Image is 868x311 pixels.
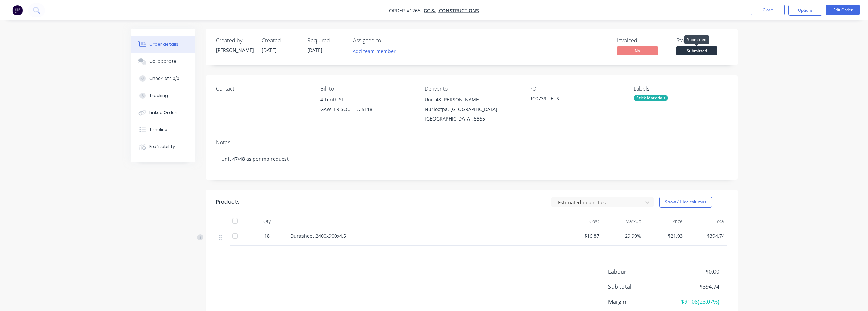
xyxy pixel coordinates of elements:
div: Labels [634,86,727,92]
div: RC0739 - ETS [529,95,615,104]
button: Checklists 0/0 [131,70,195,87]
div: Created [262,37,299,44]
div: Cost [560,214,602,228]
div: Assigned to [353,37,421,44]
span: [DATE] [307,47,322,53]
div: Total [686,214,727,228]
a: GC & J Constructions [424,7,479,14]
button: Timeline [131,121,195,138]
span: [DATE] [262,47,277,53]
div: Submitted [684,35,709,44]
div: Stick Materials [634,95,668,101]
div: Created by [216,37,253,44]
span: Margin [608,298,669,306]
span: Sub total [608,283,669,291]
span: $91.08 ( 23.07 %) [668,298,719,306]
span: 29.99% [605,232,641,239]
div: Order details [149,41,178,47]
span: $21.93 [647,232,683,239]
button: Close [751,5,785,15]
span: $394.74 [668,283,719,291]
div: Bill to [320,86,414,92]
span: Submitted [676,46,717,55]
div: Checklists 0/0 [149,75,179,82]
button: Profitability [131,138,195,155]
span: No [617,46,658,55]
div: [PERSON_NAME] [216,46,253,54]
div: Price [644,214,686,228]
div: Status [676,37,727,44]
button: Options [788,5,822,16]
span: $16.87 [563,232,600,239]
div: Unit 48 [PERSON_NAME] [425,95,518,104]
div: Contact [216,86,309,92]
span: 18 [264,232,270,239]
div: Notes [216,139,727,146]
div: 4 Tenth St [320,95,414,104]
div: Linked Orders [149,110,179,116]
div: Deliver to [425,86,518,92]
button: Linked Orders [131,104,195,121]
button: Edit Order [826,5,860,15]
div: Tracking [149,93,168,99]
button: Show / Hide columns [659,197,712,208]
button: Tracking [131,87,195,104]
span: Order #1265 - [389,7,424,14]
span: Labour [608,268,669,276]
div: Profitability [149,144,175,150]
div: Timeline [149,127,167,133]
button: Add team member [349,46,399,56]
button: Order details [131,36,195,53]
button: Submitted [676,46,717,57]
div: Markup [602,214,644,228]
span: $0.00 [668,268,719,276]
div: 4 Tenth StGAWLER SOUTH, , 5118 [320,95,414,117]
div: GAWLER SOUTH, , 5118 [320,104,414,114]
img: Factory [12,5,23,15]
span: $394.74 [688,232,725,239]
div: Products [216,198,240,206]
div: Collaborate [149,58,176,65]
div: Unit 47/48 as per mp request [216,149,727,169]
div: PO [529,86,623,92]
div: Unit 48 [PERSON_NAME]Nuriootpa, [GEOGRAPHIC_DATA], [GEOGRAPHIC_DATA], 5355 [425,95,518,124]
span: Durasheet 2400x900x4.5 [290,232,346,239]
div: Nuriootpa, [GEOGRAPHIC_DATA], [GEOGRAPHIC_DATA], 5355 [425,104,518,124]
button: Collaborate [131,53,195,70]
div: Qty [247,214,288,228]
div: Invoiced [617,37,668,44]
button: Add team member [353,46,399,56]
div: Required [307,37,345,44]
